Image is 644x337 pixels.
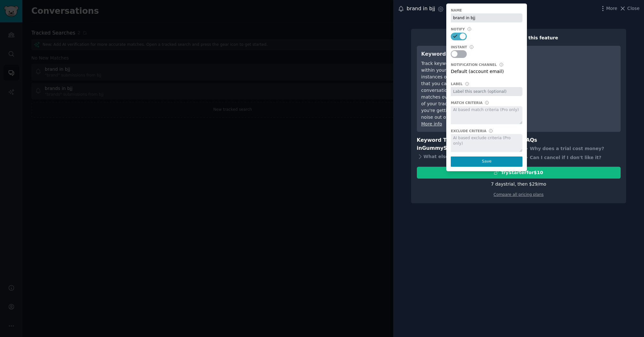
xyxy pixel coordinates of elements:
[422,145,483,151] span: GummySearch Starter
[451,68,522,77] div: Default (account email)
[600,5,617,12] button: More
[451,156,522,167] button: Save
[451,8,462,12] div: Name
[417,136,514,152] h3: Keyword Tracking is included in plan
[451,129,486,133] div: Exclude Criteria
[523,153,621,162] div: Can I cancel if I don't like it?
[421,121,442,126] a: More info
[520,50,616,98] iframe: YouTube video player
[451,13,522,22] input: Name this search
[627,5,640,12] span: Close
[619,5,640,12] button: Close
[523,144,621,153] div: Why does a trial cost money?
[494,192,544,197] a: Compare all pricing plans
[451,27,465,31] div: Notify
[421,60,511,121] div: Track keywords across all of Reddit, or within your audience. Quickly see new instances of your t...
[523,136,621,144] h3: FAQs
[407,5,435,13] div: brand in bjj
[606,5,617,12] span: More
[451,87,522,96] input: Label this search (optional)
[417,167,621,179] button: TryStarterfor$10
[451,62,497,67] div: Notification Channel
[451,100,482,105] div: Match Criteria
[421,50,511,58] h3: Keyword Tracking
[491,181,546,188] div: 7 days trial, then $ 29 /mo
[451,82,463,86] div: Label
[501,169,543,176] div: Try Starter for $10
[451,45,467,49] div: Instant
[417,152,514,161] div: What else do I get with Starter ?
